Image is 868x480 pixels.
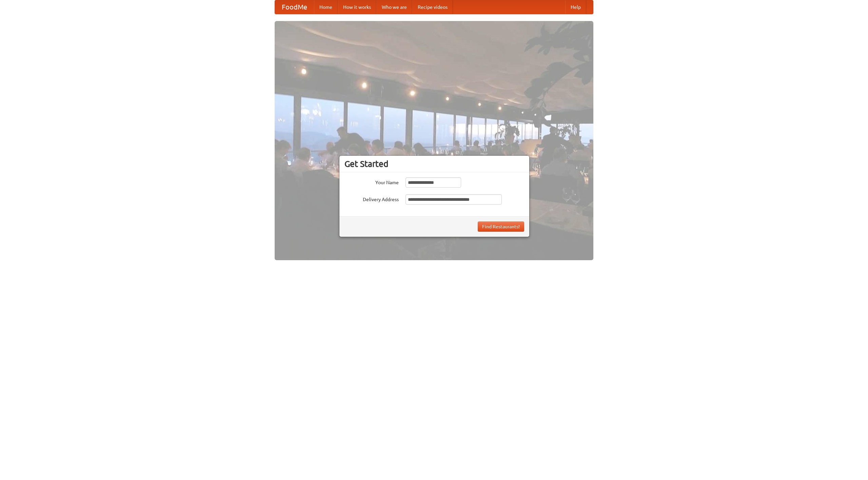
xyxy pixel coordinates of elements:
a: How it works [338,0,376,14]
a: Recipe videos [412,0,453,14]
a: Help [565,0,586,14]
label: Your Name [344,177,399,186]
h3: Get Started [344,159,524,169]
label: Delivery Address [344,194,399,203]
a: Who we are [376,0,412,14]
a: Home [314,0,338,14]
button: Find Restaurants! [478,222,524,232]
a: FoodMe [275,0,314,14]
